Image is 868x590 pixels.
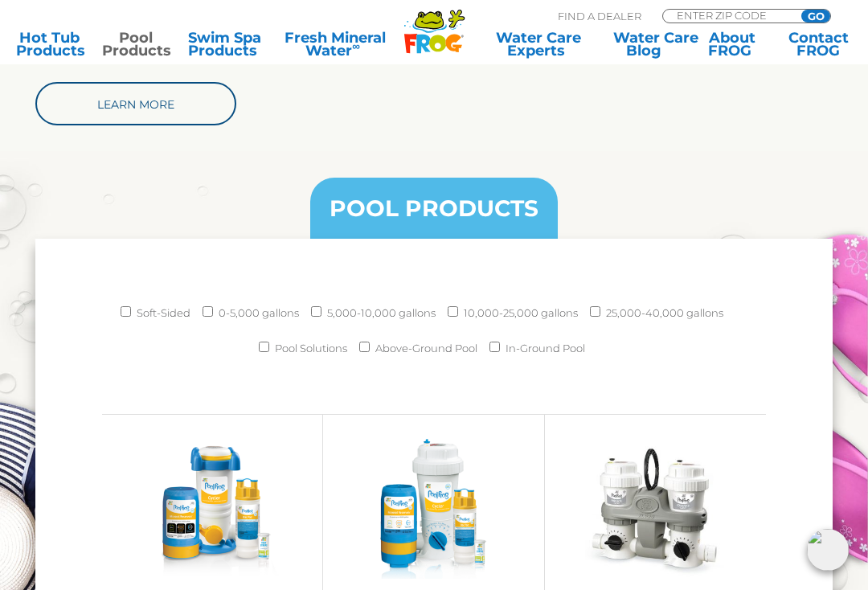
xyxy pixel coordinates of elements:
a: ContactFROG [785,31,852,57]
label: 10,000-25,000 gallons [464,299,578,326]
input: GO [801,10,830,23]
a: Swim SpaProducts [188,31,255,57]
img: XL-PRO-v2-300x300.jpg [585,439,726,580]
p: Find A Dealer [558,9,641,23]
h3: POOL PRODUCTS [330,197,538,219]
a: Learn More [35,82,236,125]
label: 5,000-10,000 gallons [327,299,436,326]
a: Hot TubProducts [16,31,83,57]
a: AboutFROG [699,31,766,57]
img: openIcon [807,529,849,571]
label: In-Ground Pool [506,334,585,362]
img: pool-frog-6100-featured-img-v3-300x300.png [142,439,282,579]
a: Fresh MineralWater∞ [274,31,396,57]
label: Above-Ground Pool [375,334,477,362]
label: Pool Solutions [275,334,347,362]
a: Water CareExperts [484,31,594,57]
a: Water CareBlog [613,31,680,57]
input: Zip Code Form [675,10,784,21]
a: PoolProducts [102,31,169,57]
label: Soft-Sided [137,299,190,326]
label: 0-5,000 gallons [219,299,299,326]
img: pool-frog-5400-featured-img-v2-300x300.png [363,439,503,579]
sup: ∞ [352,39,360,52]
label: 25,000-40,000 gallons [606,299,723,326]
